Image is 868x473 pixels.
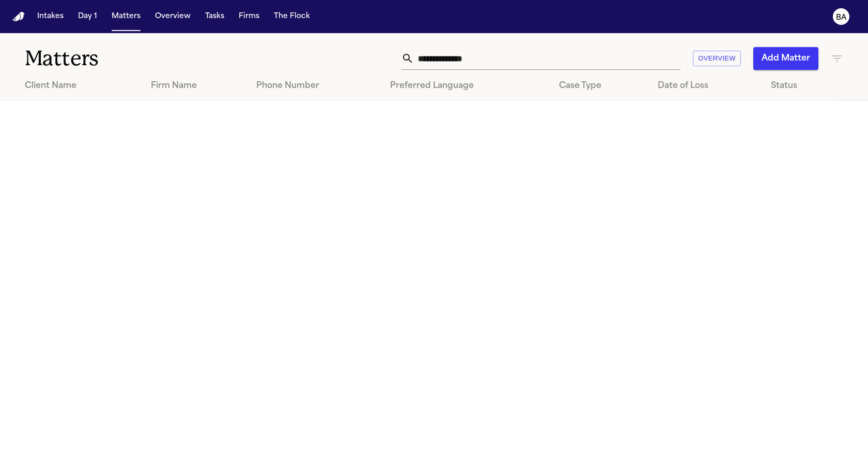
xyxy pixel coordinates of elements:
button: Tasks [201,7,228,26]
div: Firm Name [151,80,240,92]
h1: Matters [25,46,258,71]
a: Home [12,12,25,22]
button: Intakes [33,7,68,26]
div: Client Name [25,80,134,92]
img: Finch Logo [12,12,25,22]
button: Overview [693,51,741,67]
div: Preferred Language [390,80,542,92]
button: Day 1 [74,7,101,26]
button: Matters [107,7,145,26]
button: Add Matter [753,47,818,70]
div: Phone Number [256,80,374,92]
div: Date of Loss [658,80,754,92]
text: BA [836,14,847,21]
div: Status [771,80,827,92]
button: Firms [235,7,263,26]
button: The Flock [270,7,314,26]
div: Case Type [559,80,642,92]
button: Overview [151,7,195,26]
